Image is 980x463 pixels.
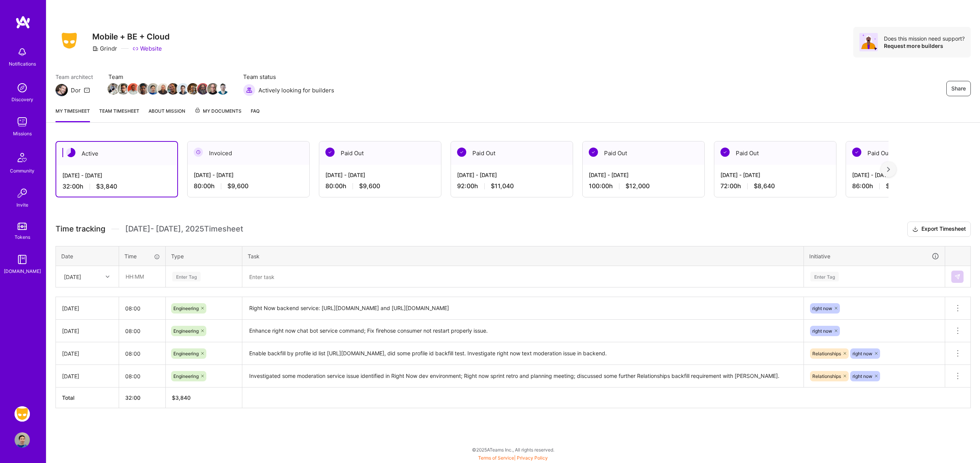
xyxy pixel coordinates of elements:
div: Paid Out [583,141,704,165]
span: right now [812,328,832,334]
a: About Mission [149,107,185,122]
a: Team Member Avatar [138,82,148,95]
div: Does this mission need support? [884,35,965,42]
div: Community [10,167,34,175]
div: Dor [71,86,81,94]
div: 72:00 h [720,182,830,190]
a: My timesheet [56,107,90,122]
img: Team Member Avatar [118,83,129,95]
a: Website [132,44,162,53]
h3: Mobile + BE + Cloud [92,32,170,41]
img: tokens [18,223,27,230]
span: Engineering [173,373,199,379]
a: My Documents [194,107,242,122]
img: Team Member Avatar [197,83,209,95]
span: $12,000 [626,182,650,190]
a: FAQ [251,107,260,122]
img: Company Logo [56,30,83,51]
a: Team Member Avatar [108,82,118,95]
input: HH:MM [119,266,165,287]
a: Grindr: Mobile + BE + Cloud [13,406,32,422]
div: Discovery [11,95,33,103]
img: Team Member Avatar [167,83,179,95]
a: Team Member Avatar [188,82,198,95]
div: © 2025 ATeams Inc., All rights reserved. [46,440,980,459]
span: My Documents [194,107,242,115]
th: Type [166,246,242,266]
img: teamwork [15,114,30,130]
img: Paid Out [720,148,730,157]
a: Team Member Avatar [168,82,178,95]
img: Team Member Avatar [217,83,229,95]
i: icon Mail [84,87,90,93]
span: $9,600 [359,182,380,190]
div: 32:00 h [62,182,171,190]
span: $11,040 [491,182,514,190]
span: $9,600 [227,182,248,190]
a: Team Member Avatar [198,82,208,95]
img: Paid Out [589,148,598,157]
img: logo [15,15,31,29]
img: Paid Out [325,148,335,157]
span: Actively looking for builders [258,86,334,94]
div: [DATE] - [DATE] [457,171,567,179]
span: Team architect [56,73,93,81]
th: Task [242,246,804,266]
div: Active [56,142,177,165]
img: guide book [15,252,30,267]
div: 92:00 h [457,182,567,190]
span: Engineering [173,305,199,311]
div: Time [124,252,160,260]
img: User Avatar [15,432,30,448]
div: Initiative [809,252,939,261]
textarea: Enhance right now chat bot service command; Fix firehose consumer not restart properly issue. [243,320,803,342]
div: 80:00 h [325,182,435,190]
span: Team [108,73,228,81]
a: Privacy Policy [517,455,548,461]
div: Enter Tag [810,271,839,282]
div: 86:00 h [852,182,962,190]
div: [DATE] - [DATE] [852,171,962,179]
span: [DATE] - [DATE] , 2025 Timesheet [125,224,243,234]
input: HH:MM [119,298,165,319]
i: icon Download [912,225,918,233]
input: HH:MM [119,321,165,341]
img: Team Member Avatar [157,83,169,95]
img: Team Member Avatar [137,83,149,95]
span: Engineering [173,351,199,356]
div: [DATE] - [DATE] [325,171,435,179]
div: Invite [16,201,28,209]
div: [DATE] - [DATE] [589,171,698,179]
a: Terms of Service [478,455,514,461]
img: bell [15,44,30,60]
div: Missions [13,130,32,138]
img: Community [13,148,31,167]
img: Grindr: Mobile + BE + Cloud [15,406,30,422]
div: [DATE] [62,372,113,380]
span: right now [853,351,872,356]
textarea: Right Now backend service: [URL][DOMAIN_NAME] and [URL][DOMAIN_NAME] [243,298,803,319]
img: Avatar [859,33,878,51]
img: Actively looking for builders [243,84,255,96]
div: [DATE] [64,273,81,281]
textarea: Investigated some moderation service issue identified in Right Now dev environment; Right now spr... [243,366,803,387]
div: [DATE] - [DATE] [194,171,303,179]
div: Request more builders [884,42,965,49]
i: icon Chevron [106,275,109,279]
a: Team Member Avatar [118,82,128,95]
input: HH:MM [119,343,165,364]
th: 32:00 [119,387,166,408]
button: Share [946,81,971,96]
img: Paid Out [457,148,466,157]
a: User Avatar [13,432,32,448]
div: Paid Out [846,141,968,165]
textarea: Enable backfill by profile id list [URL][DOMAIN_NAME], did some profile id backfill test. Investi... [243,343,803,364]
div: Enter Tag [172,271,201,282]
div: [DATE] - [DATE] [62,171,171,179]
a: Team Member Avatar [178,82,188,95]
img: discovery [15,80,30,95]
i: icon CompanyGray [92,46,98,52]
span: Engineering [173,328,199,334]
img: Paid Out [852,148,861,157]
div: Tokens [15,233,30,241]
